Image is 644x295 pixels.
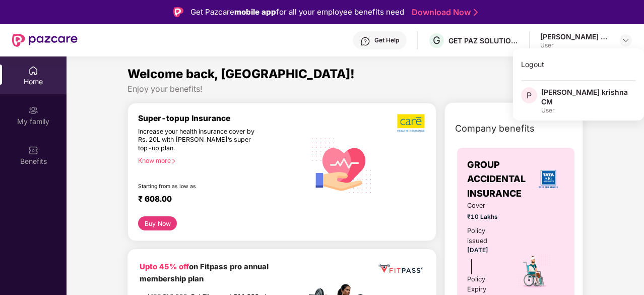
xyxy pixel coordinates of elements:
img: svg+xml;base64,PHN2ZyBpZD0iQmVuZWZpdHMiIHhtbG5zPSJodHRwOi8vd3d3LnczLm9yZy8yMDAwL3N2ZyIgd2lkdGg9Ij... [28,145,38,155]
img: svg+xml;base64,PHN2ZyBpZD0iSGVscC0zMngzMiIgeG1sbnM9Imh0dHA6Ly93d3cudzMub3JnLzIwMDAvc3ZnIiB3aWR0aD... [360,36,370,46]
img: icon [517,254,552,289]
div: Enjoy your benefits! [127,84,583,94]
div: [PERSON_NAME] krishna CM [540,32,611,41]
span: G [433,34,440,46]
div: User [540,41,611,49]
div: Get Help [374,36,399,44]
div: Super-topup Insurance [138,113,306,123]
img: svg+xml;base64,PHN2ZyB3aWR0aD0iMjAiIGhlaWdodD0iMjAiIHZpZXdCb3g9IjAgMCAyMCAyMCIgZmlsbD0ibm9uZSIgeG... [28,105,38,115]
div: Logout [513,54,644,74]
div: GET PAZ SOLUTIONS PRIVATE LIMTED [448,36,519,45]
img: svg+xml;base64,PHN2ZyBpZD0iRHJvcGRvd24tMzJ4MzIiIHhtbG5zPSJodHRwOi8vd3d3LnczLm9yZy8yMDAwL3N2ZyIgd2... [622,36,630,44]
div: Starting from as low as [138,183,263,190]
b: on Fitpass pro annual membership plan [140,262,269,283]
div: Know more [138,157,300,164]
img: New Pazcare Logo [12,34,78,47]
a: Download Now [412,7,475,18]
b: Upto 45% off [140,262,189,271]
span: ₹10 Lakhs [467,212,504,222]
img: svg+xml;base64,PHN2ZyB4bWxucz0iaHR0cDovL3d3dy53My5vcmcvMjAwMC9zdmciIHhtbG5zOnhsaW5rPSJodHRwOi8vd3... [306,128,378,201]
img: Stroke [474,7,478,18]
div: Policy issued [467,226,504,246]
div: ₹ 608.00 [138,194,296,206]
div: Get Pazcare for all your employee benefits need [190,6,404,18]
button: Buy Now [138,216,177,230]
span: [DATE] [467,247,488,254]
div: Policy Expiry [467,274,504,294]
img: svg+xml;base64,PHN2ZyBpZD0iSG9tZSIgeG1sbnM9Imh0dHA6Ly93d3cudzMub3JnLzIwMDAvc3ZnIiB3aWR0aD0iMjAiIG... [28,66,38,76]
span: P [527,89,532,101]
div: User [541,106,636,114]
span: Cover [467,201,504,211]
img: Logo [173,7,183,17]
span: Welcome back, [GEOGRAPHIC_DATA]! [127,67,355,81]
img: fppp.png [377,261,424,276]
span: Company benefits [455,122,535,136]
span: right [171,158,176,164]
span: GROUP ACCIDENTAL INSURANCE [467,158,532,201]
img: insurerLogo [535,165,562,193]
img: b5dec4f62d2307b9de63beb79f102df3.png [397,113,426,133]
div: [PERSON_NAME] krishna CM [541,87,636,106]
div: Increase your health insurance cover by Rs. 20L with [PERSON_NAME]’s super top-up plan. [138,128,263,153]
strong: mobile app [234,7,276,17]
